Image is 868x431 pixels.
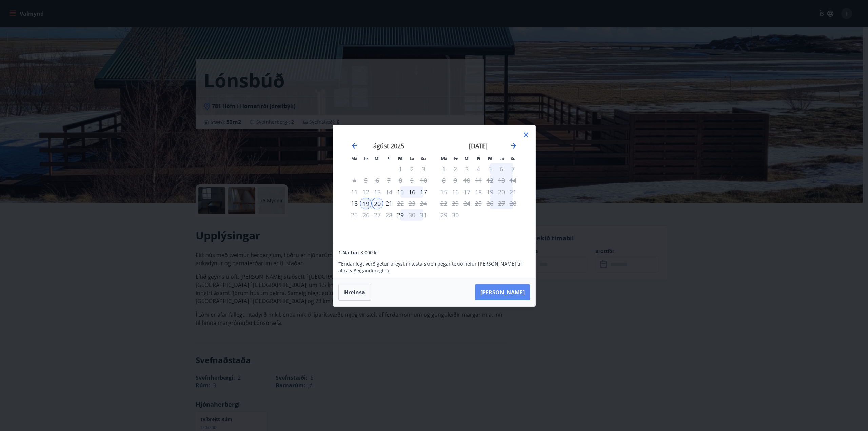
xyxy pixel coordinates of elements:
[406,198,418,209] td: Not available. laugardagur, 23. ágúst 2025
[410,156,414,161] small: La
[372,175,383,186] td: Not available. miðvikudagur, 6. ágúst 2025
[421,156,426,161] small: Su
[473,198,484,209] td: Choose fimmtudagur, 25. september 2025 as your check-in date. It’s available.
[454,156,458,161] small: Þr
[484,163,496,175] td: Choose föstudagur, 5. september 2025 as your check-in date. It’s available.
[441,156,447,161] small: Má
[395,198,406,209] div: Aðeins útritun í boði
[450,175,461,186] td: Choose þriðjudagur, 9. september 2025 as your check-in date. It’s available.
[406,186,418,198] div: 16
[338,284,371,301] button: Hreinsa
[395,209,406,221] div: Aðeins innritun í boði
[473,175,484,186] td: Choose fimmtudagur, 11. september 2025 as your check-in date. It’s available.
[461,163,473,175] td: Choose miðvikudagur, 3. september 2025 as your check-in date. It’s available.
[406,209,418,221] td: Choose laugardagur, 30. ágúst 2025 as your check-in date. It’s available.
[375,156,380,161] small: Mi
[383,186,395,198] td: Not available. fimmtudagur, 14. ágúst 2025
[349,198,360,209] div: 18
[488,156,492,161] small: Fö
[438,209,450,221] td: Choose mánudagur, 29. september 2025 as your check-in date. It’s available.
[484,186,496,198] td: Choose föstudagur, 19. september 2025 as your check-in date. It’s available.
[372,198,383,209] div: 20
[398,156,402,161] small: Fö
[450,186,461,198] td: Choose þriðjudagur, 16. september 2025 as your check-in date. It’s available.
[496,186,507,198] td: Choose laugardagur, 20. september 2025 as your check-in date. It’s available.
[383,198,395,209] td: Choose fimmtudagur, 21. ágúst 2025 as your check-in date. It’s available.
[438,186,450,198] td: Choose mánudagur, 15. september 2025 as your check-in date. It’s available.
[349,198,360,209] td: Choose mánudagur, 18. ágúst 2025 as your check-in date. It’s available.
[473,186,484,198] td: Choose fimmtudagur, 18. september 2025 as your check-in date. It’s available.
[418,175,429,186] td: Not available. sunnudagur, 10. ágúst 2025
[450,163,461,175] td: Choose þriðjudagur, 2. september 2025 as your check-in date. It’s available.
[372,186,383,198] td: Not available. miðvikudagur, 13. ágúst 2025
[438,163,450,175] td: Choose mánudagur, 1. september 2025 as your check-in date. It’s available.
[360,198,372,209] td: Selected as start date. þriðjudagur, 19. ágúst 2025
[461,186,473,198] td: Choose miðvikudagur, 17. september 2025 as your check-in date. It’s available.
[351,156,357,161] small: Má
[338,260,530,274] p: * Endanlegt verð getur breyst í næsta skrefi þegar tekið hefur [PERSON_NAME] til allra viðeigandi...
[465,156,470,161] small: Mi
[475,284,530,300] button: [PERSON_NAME]
[360,209,372,221] td: Not available. þriðjudagur, 26. ágúst 2025
[477,156,480,161] small: Fi
[418,186,429,198] td: Choose sunnudagur, 17. ágúst 2025 as your check-in date. It’s available.
[473,163,484,175] td: Choose fimmtudagur, 4. september 2025 as your check-in date. It’s available.
[395,186,406,198] div: Aðeins innritun í boði
[469,142,488,150] strong: [DATE]
[360,175,372,186] td: Not available. þriðjudagur, 5. ágúst 2025
[395,186,406,198] td: Choose föstudagur, 15. ágúst 2025 as your check-in date. It’s available.
[461,198,473,209] td: Choose miðvikudagur, 24. september 2025 as your check-in date. It’s available.
[507,198,519,209] td: Choose sunnudagur, 28. september 2025 as your check-in date. It’s available.
[360,249,380,256] span: 8.000 kr.
[507,175,519,186] td: Choose sunnudagur, 14. september 2025 as your check-in date. It’s available.
[438,198,450,209] td: Choose mánudagur, 22. september 2025 as your check-in date. It’s available.
[372,209,383,221] td: Not available. miðvikudagur, 27. ágúst 2025
[395,198,406,209] td: Choose föstudagur, 22. ágúst 2025 as your check-in date. It’s available.
[395,163,406,175] td: Not available. föstudagur, 1. ágúst 2025
[496,163,507,175] td: Choose laugardagur, 6. september 2025 as your check-in date. It’s available.
[438,175,450,186] td: Choose mánudagur, 8. september 2025 as your check-in date. It’s available.
[406,186,418,198] td: Choose laugardagur, 16. ágúst 2025 as your check-in date. It’s available.
[507,163,519,175] td: Choose sunnudagur, 7. september 2025 as your check-in date. It’s available.
[341,133,527,236] div: Calendar
[507,186,519,198] td: Choose sunnudagur, 21. september 2025 as your check-in date. It’s available.
[351,142,359,150] div: Move backward to switch to the previous month.
[395,175,406,186] td: Not available. föstudagur, 8. ágúst 2025
[450,209,461,221] td: Choose þriðjudagur, 30. september 2025 as your check-in date. It’s available.
[461,175,473,186] td: Choose miðvikudagur, 10. september 2025 as your check-in date. It’s available.
[360,186,372,198] td: Not available. þriðjudagur, 12. ágúst 2025
[395,209,406,221] td: Choose föstudagur, 29. ágúst 2025 as your check-in date. It’s available.
[360,198,372,209] div: 19
[387,156,391,161] small: Fi
[418,186,429,198] div: 17
[418,163,429,175] td: Not available. sunnudagur, 3. ágúst 2025
[373,142,404,150] strong: ágúst 2025
[349,186,360,198] td: Not available. mánudagur, 11. ágúst 2025
[484,175,496,186] td: Choose föstudagur, 12. september 2025 as your check-in date. It’s available.
[511,156,516,161] small: Su
[496,198,507,209] td: Choose laugardagur, 27. september 2025 as your check-in date. It’s available.
[406,175,418,186] td: Not available. laugardagur, 9. ágúst 2025
[484,198,496,209] td: Choose föstudagur, 26. september 2025 as your check-in date. It’s available.
[499,156,504,161] small: La
[450,198,461,209] td: Choose þriðjudagur, 23. september 2025 as your check-in date. It’s available.
[383,175,395,186] td: Not available. fimmtudagur, 7. ágúst 2025
[383,209,395,221] td: Not available. fimmtudagur, 28. ágúst 2025
[418,209,429,221] td: Choose sunnudagur, 31. ágúst 2025 as your check-in date. It’s available.
[364,156,368,161] small: Þr
[372,198,383,209] td: Selected as end date. miðvikudagur, 20. ágúst 2025
[349,175,360,186] td: Not available. mánudagur, 4. ágúst 2025
[496,175,507,186] td: Choose laugardagur, 13. september 2025 as your check-in date. It’s available.
[383,198,395,209] div: 21
[338,249,359,256] span: 1 Nætur:
[418,198,429,209] td: Not available. sunnudagur, 24. ágúst 2025
[509,142,517,150] div: Move forward to switch to the next month.
[406,163,418,175] td: Not available. laugardagur, 2. ágúst 2025
[349,209,360,221] td: Not available. mánudagur, 25. ágúst 2025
